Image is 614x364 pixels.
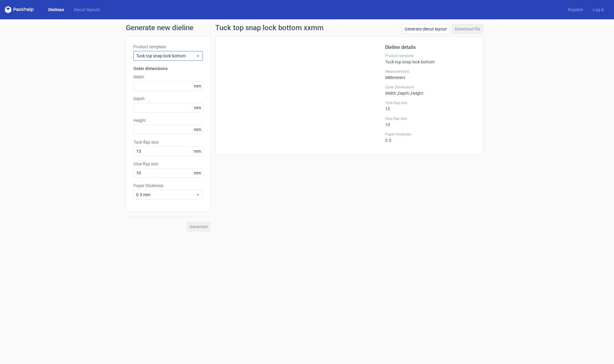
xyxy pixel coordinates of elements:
label: Width [133,74,203,80]
div: 15 [385,101,476,111]
h1: Tuck top snap lock bottom xxmm [215,24,324,31]
label: Outer Dimensions [385,85,476,90]
h3: Outer dimensions [133,65,203,72]
label: Height [133,117,203,123]
label: Paper thickness [385,132,476,137]
div: 0.5 [385,132,476,143]
a: Dielines [43,7,69,13]
label: Glue flap size [133,161,203,167]
label: Tuck flap size [133,139,203,145]
a: Log in [588,7,609,13]
span: mm [192,103,203,112]
span: 0.5 mm [136,192,196,198]
label: Tuck flap size [385,101,476,105]
span: Width : [385,91,397,96]
a: Register [563,7,588,13]
a: Diecut layouts [69,7,105,13]
label: Glue flap size [385,116,476,121]
span: mm [192,168,203,177]
span: , Depth : [397,91,410,96]
label: Depth [133,96,203,102]
span: Tuck top snap lock bottom [136,53,196,59]
label: Measurements [385,69,476,74]
span: mm [192,147,203,156]
span: mm [192,81,203,91]
div: Tuck top snap lock bottom [385,53,476,64]
div: Millimeters [385,69,476,80]
label: Product template [133,44,203,50]
label: Paper thickness [133,183,203,189]
h1: Generate new dieline [126,24,488,31]
span: , Height : [410,91,424,96]
label: Product template [385,53,476,58]
div: 10 [385,116,476,127]
h2: Dieline details [385,44,476,51]
span: mm [192,125,203,134]
a: Generate diecut layout [402,24,449,34]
